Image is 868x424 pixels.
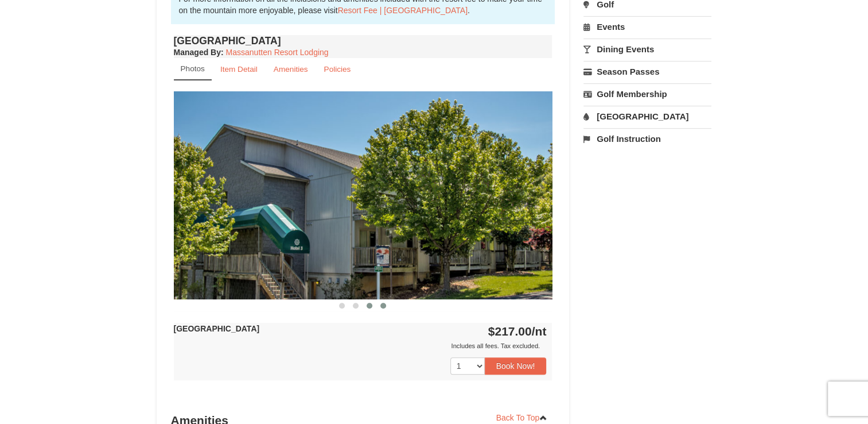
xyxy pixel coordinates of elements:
[583,38,711,60] a: Dining Events
[274,65,308,74] small: Amenities
[174,324,260,333] strong: [GEOGRAPHIC_DATA]
[338,6,468,15] a: Resort Fee | [GEOGRAPHIC_DATA]
[174,340,547,352] div: Includes all fees. Tax excluded.
[174,58,212,80] a: Photos
[174,48,224,57] strong: :
[488,325,547,338] strong: $217.00
[181,64,205,73] small: Photos
[583,83,711,105] a: Golf Membership
[174,35,552,47] h4: [GEOGRAPHIC_DATA]
[583,106,711,127] a: [GEOGRAPHIC_DATA]
[316,58,358,80] a: Policies
[532,325,547,338] span: /nt
[220,65,258,74] small: Item Detail
[583,128,711,149] a: Golf Instruction
[266,58,316,80] a: Amenities
[174,48,221,57] span: Managed By
[583,16,711,37] a: Events
[583,61,711,82] a: Season Passes
[485,357,547,375] button: Book Now!
[226,48,329,57] a: Massanutten Resort Lodging
[174,91,552,299] img: 18876286-38-67a0a055.jpg
[213,58,265,80] a: Item Detail
[324,65,351,74] small: Policies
